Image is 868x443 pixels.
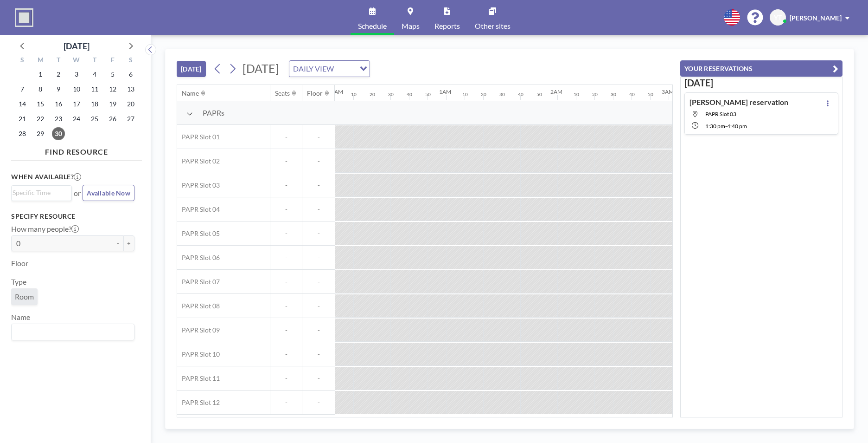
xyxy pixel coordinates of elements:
[270,278,302,286] span: -
[481,91,486,98] div: 20
[88,83,101,96] span: Thursday, September 11, 2025
[177,205,220,214] span: PAPR Slot 04
[11,277,26,287] label: Type
[302,205,335,214] span: -
[358,22,387,30] span: Schedule
[270,398,302,407] span: -
[34,127,47,140] span: Monday, September 29, 2025
[50,55,68,67] div: T
[88,68,101,81] span: Thursday, September 4, 2025
[270,350,302,358] span: -
[275,89,290,98] div: Seats
[87,189,130,197] span: Available Now
[270,133,302,141] span: -
[475,22,511,30] span: Other sites
[177,61,206,77] button: [DATE]
[680,60,842,77] button: YOUR RESERVATIONS
[70,112,83,125] span: Wednesday, September 24, 2025
[302,326,335,334] span: -
[11,259,28,268] label: Floor
[307,89,323,98] div: Floor
[52,83,65,96] span: Tuesday, September 9, 2025
[725,123,727,130] span: -
[550,88,562,95] div: 2AM
[12,324,134,340] div: Search for option
[34,112,47,125] span: Monday, September 22, 2025
[439,88,451,95] div: 1AM
[291,63,336,75] span: DAILY VIEW
[52,68,65,81] span: Tuesday, September 2, 2025
[302,374,335,383] span: -
[32,55,50,67] div: M
[177,181,220,189] span: PAPR Slot 03
[177,326,220,334] span: PAPR Slot 09
[177,398,220,407] span: PAPR Slot 12
[83,185,134,201] button: Available Now
[64,39,89,52] div: [DATE]
[536,91,542,98] div: 50
[302,181,335,189] span: -
[11,224,79,234] label: How many people?
[74,189,81,198] span: or
[70,98,83,111] span: Wednesday, September 17, 2025
[52,127,65,140] span: Tuesday, September 30, 2025
[662,88,674,95] div: 3AM
[52,112,65,125] span: Tuesday, September 23, 2025
[124,112,137,125] span: Saturday, September 27, 2025
[629,91,635,98] div: 40
[611,91,616,98] div: 30
[302,157,335,165] span: -
[52,98,65,111] span: Tuesday, September 16, 2025
[337,63,354,75] input: Search for option
[34,68,47,81] span: Monday, September 1, 2025
[270,254,302,262] span: -
[648,91,653,98] div: 50
[302,278,335,286] span: -
[16,83,29,96] span: Sunday, September 7, 2025
[68,55,86,67] div: W
[302,350,335,358] span: -
[13,55,32,67] div: S
[34,98,47,111] span: Monday, September 15, 2025
[106,83,119,96] span: Friday, September 12, 2025
[705,123,725,130] span: 1:30 PM
[112,235,123,251] button: -
[106,98,119,111] span: Friday, September 19, 2025
[302,254,335,262] span: -
[270,302,302,310] span: -
[402,22,420,30] span: Maps
[177,350,220,358] span: PAPR Slot 10
[270,326,302,334] span: -
[11,212,134,221] h3: Specify resource
[177,157,220,165] span: PAPR Slot 02
[85,55,103,67] div: T
[328,88,343,95] div: 12AM
[123,235,134,251] button: +
[727,123,747,130] span: 4:40 PM
[302,229,335,238] span: -
[177,374,220,383] span: PAPR Slot 11
[182,89,199,98] div: Name
[203,108,224,117] span: PAPRs
[388,91,394,98] div: 30
[705,111,736,117] span: PAPR Slot 03
[103,55,121,67] div: F
[34,83,47,96] span: Monday, September 8, 2025
[302,398,335,407] span: -
[689,98,788,107] h4: [PERSON_NAME] reservation
[124,68,137,81] span: Saturday, September 6, 2025
[11,313,30,322] label: Name
[106,68,119,81] span: Friday, September 5, 2025
[177,133,220,141] span: PAPR Slot 01
[302,133,335,141] span: -
[289,61,370,77] div: Search for option
[243,61,279,75] span: [DATE]
[499,91,505,98] div: 30
[16,127,29,140] span: Sunday, September 28, 2025
[302,302,335,310] span: -
[12,186,71,200] div: Search for option
[177,278,220,286] span: PAPR Slot 07
[425,91,431,98] div: 50
[407,91,412,98] div: 40
[177,302,220,310] span: PAPR Slot 08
